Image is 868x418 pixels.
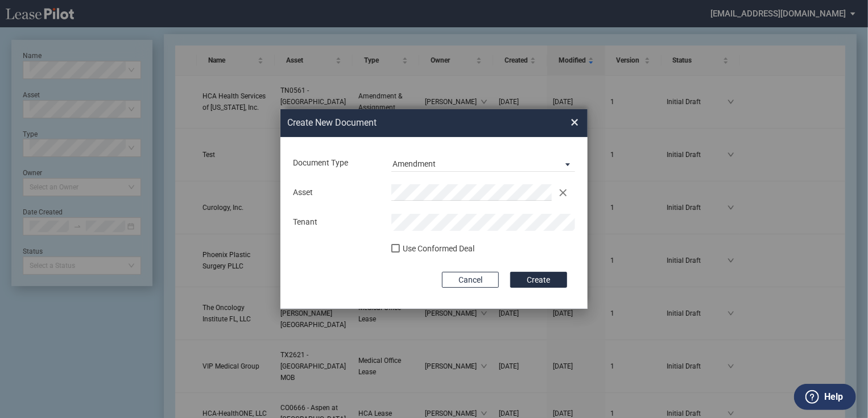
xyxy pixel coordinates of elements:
[824,390,843,404] label: Help
[391,243,474,257] md-checkbox: Use Conformed Deal
[391,155,575,172] md-select: Document Type: Amendment
[510,272,567,288] button: Create
[286,187,385,198] div: Asset
[403,243,474,255] div: Use Conformed Deal
[571,113,578,131] span: ×
[286,217,385,228] div: Tenant
[286,158,385,169] div: Document Type
[287,117,530,129] h2: Create New Document
[280,109,588,309] md-dialog: Create New ...
[392,159,436,168] div: Amendment
[442,272,499,288] button: Cancel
